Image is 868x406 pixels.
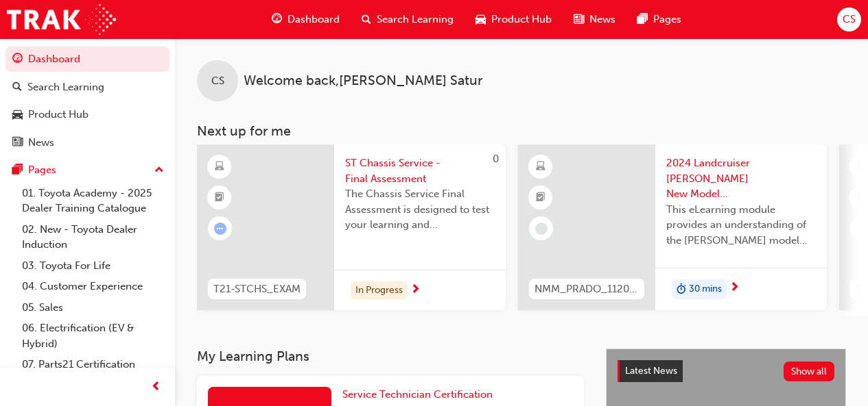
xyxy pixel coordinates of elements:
[843,12,856,27] span: CS
[12,81,22,94] span: search-icon
[342,387,498,403] a: Service Technician Certification
[626,5,692,34] a: pages-iconPages
[261,5,351,34] a: guage-iconDashboard
[28,162,56,178] div: Pages
[493,153,499,165] span: 0
[563,5,626,34] a: news-iconNews
[16,318,169,354] a: 06. Electrification (EV & Hybrid)
[16,297,169,318] a: 05. Sales
[5,102,169,127] a: Product Hub
[351,281,408,300] div: In Progress
[589,12,615,27] span: News
[154,162,164,179] span: up-icon
[342,388,493,401] span: Service Technician Certification
[689,281,722,297] span: 30 mins
[345,155,495,186] span: ST Chassis Service - Final Assessment
[16,276,169,297] a: 04. Customer Experience
[637,11,648,28] span: pages-icon
[244,73,482,89] span: Welcome back , [PERSON_NAME] Satur
[574,11,584,28] span: news-icon
[16,255,169,277] a: 03. Toyota For Life
[618,360,834,382] a: Latest NewsShow all
[197,144,506,310] a: 0T21-STCHS_EXAMST Chassis Service - Final AssessmentThe Chassis Service Final Assessment is desig...
[5,44,169,157] button: DashboardSearch LearningProduct HubNews
[729,282,740,294] span: next-icon
[5,130,169,155] a: News
[28,107,89,123] div: Product Hub
[345,186,495,233] span: The Chassis Service Final Assessment is designed to test your learning and understanding of the m...
[16,354,169,375] a: 07. Parts21 Certification
[12,109,23,121] span: car-icon
[5,47,169,72] a: Dashboard
[215,189,224,207] span: booktick-icon
[465,5,563,34] a: car-iconProduct Hub
[837,8,861,31] button: CS
[214,223,226,235] span: learningRecordVerb_ATTEMPT-icon
[151,379,161,396] span: prev-icon
[211,73,224,89] span: CS
[16,183,169,219] a: 01. Toyota Academy - 2025 Dealer Training Catalogue
[197,348,584,364] h3: My Learning Plans
[288,12,340,27] span: Dashboard
[5,75,169,100] a: Search Learning
[175,123,868,139] h3: Next up for me
[410,284,421,296] span: next-icon
[677,281,686,299] span: duration-icon
[377,12,454,27] span: Search Learning
[215,158,224,176] span: learningResourceType_ELEARNING-icon
[27,79,104,95] div: Search Learning
[491,12,552,27] span: Product Hub
[666,155,816,202] span: 2024 Landcruiser [PERSON_NAME] New Model Mechanisms - Model Outline 1
[16,219,169,255] a: 02. New - Toyota Dealer Induction
[857,158,867,176] span: learningResourceType_ELEARNING-icon
[625,365,677,377] span: Latest News
[476,11,486,28] span: car-icon
[12,164,23,177] span: pages-icon
[666,202,816,249] span: This eLearning module provides an understanding of the [PERSON_NAME] model line-up and its Katash...
[536,158,546,176] span: learningResourceType_ELEARNING-icon
[535,223,548,235] span: learningRecordVerb_NONE-icon
[653,12,681,27] span: Pages
[12,53,23,66] span: guage-icon
[12,137,23,149] span: news-icon
[821,359,854,392] iframe: Intercom live chat
[362,11,371,28] span: search-icon
[272,11,282,28] span: guage-icon
[857,189,867,207] span: booktick-icon
[5,157,169,183] button: Pages
[784,361,835,381] button: Show all
[28,135,54,151] div: News
[518,144,827,310] a: NMM_PRADO_112024_MODULE_12024 Landcruiser [PERSON_NAME] New Model Mechanisms - Model Outline 1Thi...
[213,281,301,297] span: T21-STCHS_EXAM
[7,4,116,35] img: Trak
[351,5,465,34] a: search-iconSearch Learning
[536,189,546,207] span: booktick-icon
[535,281,639,297] span: NMM_PRADO_112024_MODULE_1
